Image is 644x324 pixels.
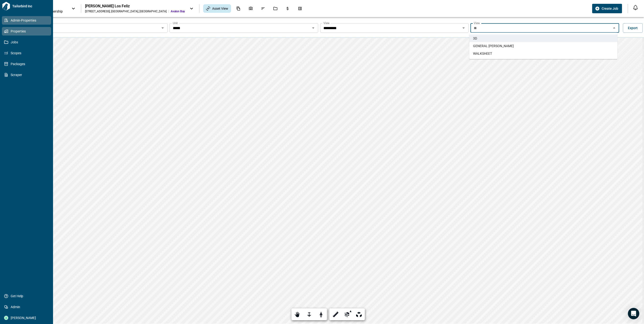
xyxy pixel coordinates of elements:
div: Open Intercom Messenger [628,308,639,319]
span: Create Job [602,6,618,11]
a: Admin-Properties [2,16,51,25]
span: 3D [473,36,477,41]
span: Packages [8,62,47,66]
div: Takeoff Center [295,4,305,13]
a: Admin [2,303,51,311]
div: [STREET_ADDRESS] , [GEOGRAPHIC_DATA] , [GEOGRAPHIC_DATA] [85,9,167,13]
span: GENERAL [PERSON_NAME] [473,44,514,48]
label: Unit [173,21,178,25]
div: Issues & Info [258,4,268,13]
div: Jobs [270,4,280,13]
button: Export [623,23,643,33]
a: Jobs [2,38,51,46]
label: View [474,21,480,25]
span: Asset View [212,6,228,11]
span: Scraper [8,72,47,77]
label: View [323,21,330,25]
span: [PERSON_NAME] [8,315,47,320]
button: Close [611,25,617,31]
a: Scraper [2,71,51,79]
div: [PERSON_NAME] Los Feliz [85,4,185,9]
span: Export [628,26,638,30]
span: Admin [8,305,47,309]
button: Open [310,25,317,31]
span: Jobs [8,40,47,45]
button: Create Job [592,4,622,13]
span: WALKSHEET [473,51,492,56]
button: Open [159,25,166,31]
a: Packages [2,60,51,68]
span: Get Help [8,294,47,298]
span: Avalon Bay [171,9,185,13]
span: Properties [8,29,47,34]
span: Scopes [8,51,47,55]
div: Budgets [283,4,293,13]
button: Open [460,25,467,31]
span: Tailorbird Inc [10,4,51,9]
div: Documents [233,4,243,13]
div: Photos [246,4,256,13]
div: Asset View [203,4,231,13]
a: Properties [2,27,51,36]
a: Scopes [2,49,51,57]
button: Open notification feed [632,4,639,11]
span: Admin-Properties [8,18,47,23]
